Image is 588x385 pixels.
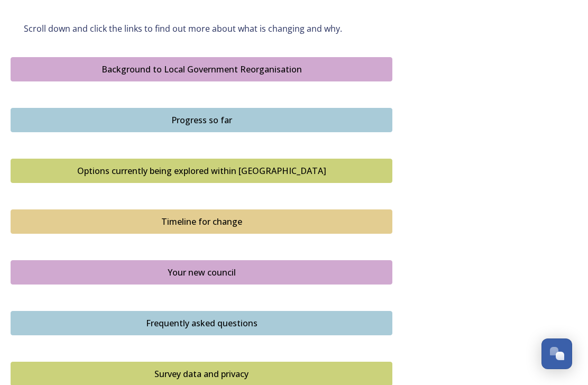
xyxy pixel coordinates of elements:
div: Progress so far [16,114,387,126]
button: Timeline for change [11,209,392,234]
button: Frequently asked questions [11,311,392,335]
div: Options currently being explored within [GEOGRAPHIC_DATA] [16,164,387,177]
div: Survey data and privacy [16,368,387,380]
button: Open Chat [541,338,572,369]
button: Your new council [11,260,392,285]
div: Background to Local Government Reorganisation [16,63,387,76]
button: Options currently being explored within West Sussex [11,159,392,183]
div: Timeline for change [16,215,387,228]
button: Progress so far [11,108,392,132]
button: Background to Local Government Reorganisation [11,57,392,81]
div: Frequently asked questions [16,317,387,329]
div: Your new council [16,266,387,279]
p: Scroll down and click the links to find out more about what is changing and why. [24,23,379,35]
